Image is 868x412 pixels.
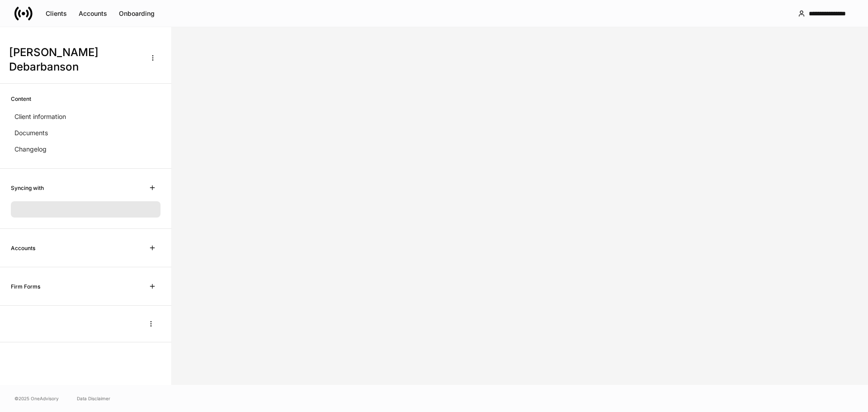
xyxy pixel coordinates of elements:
[11,141,160,157] a: Changelog
[46,10,67,17] div: Clients
[73,6,113,21] button: Accounts
[14,112,66,121] p: Client information
[119,10,155,17] div: Onboarding
[40,6,73,21] button: Clients
[11,125,160,141] a: Documents
[14,395,59,402] span: © 2025 OneAdvisory
[11,282,40,291] h6: Firm Forms
[113,6,160,21] button: Onboarding
[14,145,47,154] p: Changelog
[11,95,31,103] h6: Content
[9,45,140,74] h3: [PERSON_NAME] Debarbanson
[11,109,160,125] a: Client information
[77,395,110,402] a: Data Disclaimer
[14,128,48,137] p: Documents
[11,184,44,192] h6: Syncing with
[11,244,35,252] h6: Accounts
[79,10,107,17] div: Accounts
